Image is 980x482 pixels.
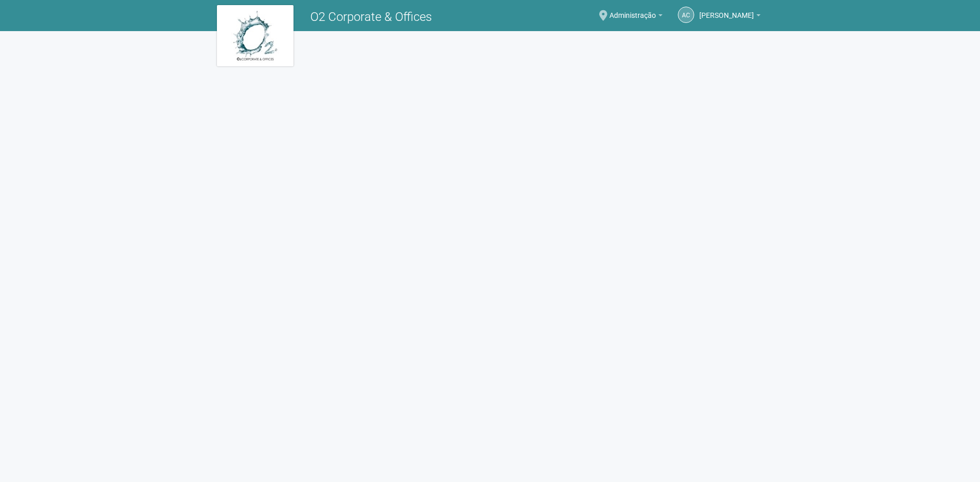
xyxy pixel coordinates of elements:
[609,2,656,19] span: Administração
[609,13,663,21] a: Administração
[699,2,754,19] span: Ana Carla de Carvalho Silva
[310,10,432,24] span: O2 Corporate & Offices
[678,7,694,23] a: AC
[217,5,293,66] img: logo.jpg
[699,13,761,21] a: [PERSON_NAME]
